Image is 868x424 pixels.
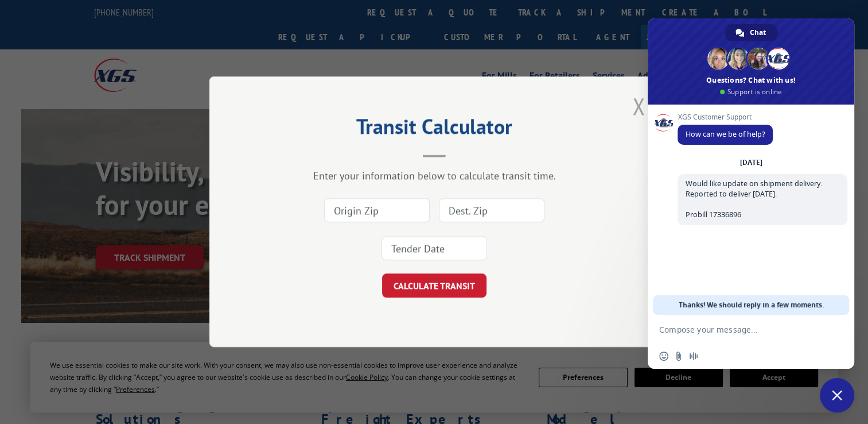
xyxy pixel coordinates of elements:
[674,352,683,361] span: Send a file
[632,91,645,121] button: Close modal
[686,129,765,139] span: How can we be of help?
[686,179,822,219] span: Would like update on shipment delivery. Reported to deliver [DATE]. Probill 17336896
[678,113,773,121] span: XGS Customer Support
[439,199,544,223] input: Dest. Zip
[750,24,766,41] span: Chat
[382,274,486,298] button: CALCULATE TRANSIT
[267,169,602,183] div: Enter your information below to calculate transit time.
[324,199,430,223] input: Origin Zip
[820,378,854,413] div: Close chat
[689,352,698,361] span: Audio message
[679,295,824,315] span: Thanks! We should reply in a few moments.
[725,24,777,41] div: Chat
[659,325,818,335] textarea: Compose your message...
[659,352,668,361] span: Insert an emoji
[382,237,487,261] input: Tender Date
[740,159,762,166] div: [DATE]
[267,118,602,140] h2: Transit Calculator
